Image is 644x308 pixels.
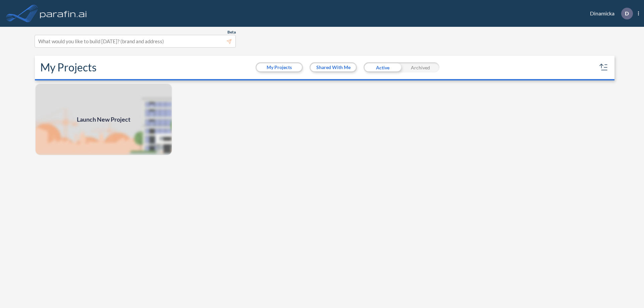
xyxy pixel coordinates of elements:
[35,83,172,156] a: Launch New Project
[311,63,356,71] button: Shared With Me
[401,62,439,72] div: Archived
[40,61,97,74] h2: My Projects
[625,10,629,16] p: D
[35,83,172,156] img: add
[39,7,88,20] img: logo
[598,62,609,73] button: sort
[77,115,130,124] span: Launch New Project
[227,29,236,35] span: Beta
[257,63,302,71] button: My Projects
[364,62,401,72] div: Active
[580,8,639,19] div: Dinamicka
